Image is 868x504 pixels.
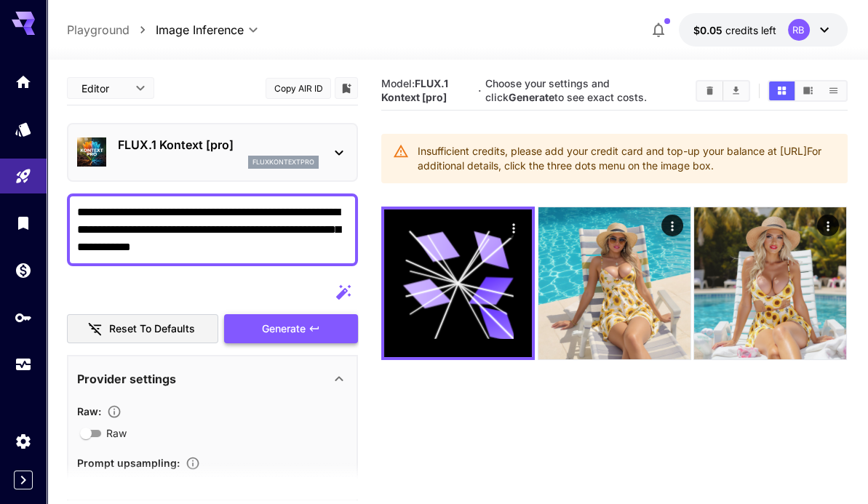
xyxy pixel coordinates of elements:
div: Insufficient credits, please add your credit card and top-up your balance at [URL] For additional... [418,138,836,179]
span: Image Inference [156,21,244,39]
button: Download All [723,81,749,100]
button: Generate [224,314,358,344]
button: Show media in list view [821,81,846,100]
div: Actions [661,215,683,236]
div: Provider settings [77,361,348,396]
div: Usage [15,356,32,374]
button: Add to library [340,79,353,97]
span: Raw : [77,405,101,417]
div: $0.05 [693,23,776,38]
button: Enables automatic enhancement and expansion of the input prompt to improve generation quality and... [180,456,206,471]
button: Show media in grid view [769,81,795,100]
button: Controls the level of post-processing applied to generated images. [101,404,127,419]
b: FLUX.1 Kontext [pro] [381,77,448,103]
div: Clear AllDownload All [696,80,750,102]
span: Raw [106,425,127,441]
button: Expand sidebar [14,471,33,489]
img: 9k= [694,207,846,359]
button: Clear All [697,81,722,100]
span: Model: [381,77,448,103]
div: API Keys [15,308,32,327]
p: fluxkontextpro [252,157,314,167]
a: Playground [67,21,130,39]
span: Generate [262,320,306,338]
p: · [478,82,482,100]
div: Settings [15,432,32,450]
span: Prompt upsampling : [77,457,180,469]
button: Reset to defaults [67,314,218,344]
button: $0.05RB [679,13,848,47]
div: Library [15,214,32,232]
div: Playground [15,167,32,185]
span: credits left [725,24,776,36]
div: Models [15,120,32,138]
p: FLUX.1 Kontext [pro] [118,136,319,153]
button: Show media in video view [795,81,821,100]
div: Home [15,73,32,91]
span: Editor [81,81,127,96]
div: Actions [503,217,525,239]
span: $0.05 [693,24,725,36]
b: Generate [508,91,554,103]
div: RB [788,19,810,41]
div: FLUX.1 Kontext [pro]fluxkontextpro [77,130,348,175]
div: Actions [818,215,840,236]
div: Wallet [15,261,32,279]
p: Provider settings [77,370,176,388]
span: Choose your settings and click to see exact costs. [485,77,646,103]
button: Copy AIR ID [266,78,331,99]
nav: breadcrumb [67,21,156,39]
div: Show media in grid viewShow media in video viewShow media in list view [768,80,848,102]
img: Z [538,207,690,359]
